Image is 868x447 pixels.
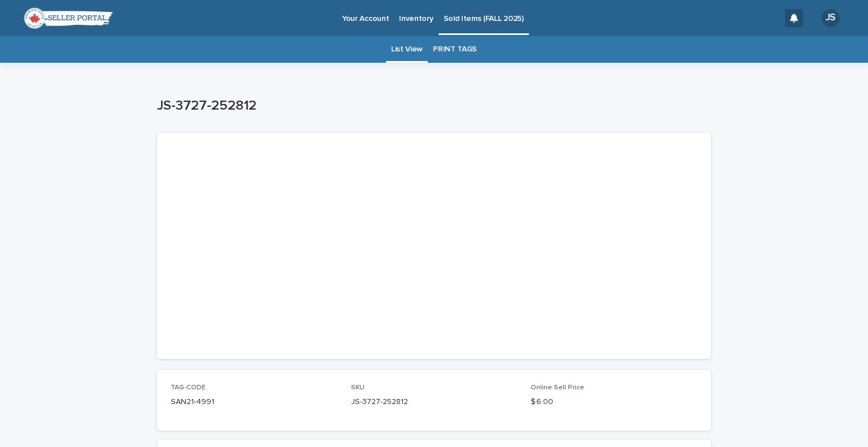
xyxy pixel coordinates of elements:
[23,7,113,29] img: Wxgr8e0QTxOLugcwBcqd
[351,384,364,391] span: SKU
[531,396,697,408] p: $ 6.00
[171,384,206,391] span: TAG-CODE
[391,36,423,63] a: List View
[531,384,584,391] span: Online Sell Price
[822,9,840,27] div: JS
[171,396,337,408] p: SAN21-4991
[433,36,477,63] a: PRINT TAGS
[157,98,706,114] p: JS-3727-252812
[351,396,518,408] p: JS-3727-252812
